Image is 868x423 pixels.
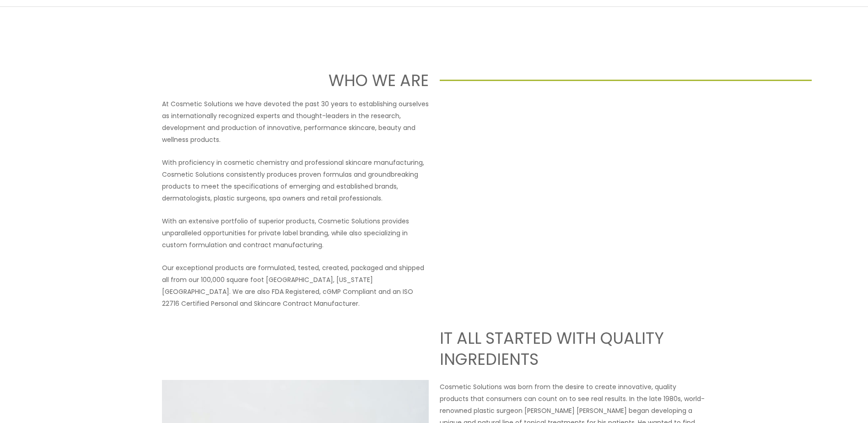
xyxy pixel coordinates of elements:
[162,262,429,309] p: Our exceptional products are formulated, tested, created, packaged and shipped all from our 100,0...
[162,157,429,204] p: With proficiency in cosmetic chemistry and professional skincare manufacturing, Cosmetic Solution...
[162,98,429,146] p: At Cosmetic Solutions we have devoted the past 30 years to establishing ourselves as internationa...
[56,69,428,92] h1: WHO WE ARE
[162,215,429,251] p: With an extensive portfolio of superior products, Cosmetic Solutions provides unparalleled opport...
[440,98,706,248] iframe: Get to know Cosmetic Solutions Private Label Skin Care
[440,328,706,369] h2: IT ALL STARTED WITH QUALITY INGREDIENTS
